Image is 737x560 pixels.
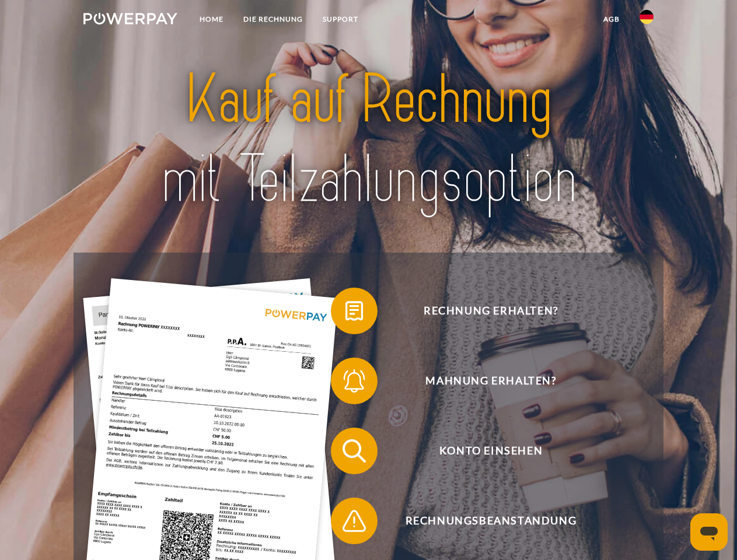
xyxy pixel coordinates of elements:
span: Rechnung erhalten? [348,288,634,334]
a: Home [190,9,233,30]
img: qb_bill.svg [340,296,369,325]
img: qb_warning.svg [340,506,369,535]
span: Rechnungsbeanstandung [348,498,634,544]
span: Konto einsehen [348,428,634,474]
a: agb [593,9,630,30]
span: Mahnung erhalten? [348,358,634,404]
img: qb_search.svg [340,436,369,466]
a: DIE RECHNUNG [233,9,313,30]
img: de [640,10,654,24]
button: Konto einsehen [331,428,634,474]
button: Rechnungsbeanstandung [331,498,634,544]
button: Rechnung erhalten? [331,288,634,334]
iframe: Schaltfläche zum Öffnen des Messaging-Fensters [690,513,728,551]
a: SUPPORT [313,9,368,30]
img: title-powerpay_de.svg [111,56,626,223]
img: qb_bell.svg [340,366,369,395]
button: Mahnung erhalten? [331,358,634,404]
img: logo-powerpay-white.svg [83,13,177,24]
